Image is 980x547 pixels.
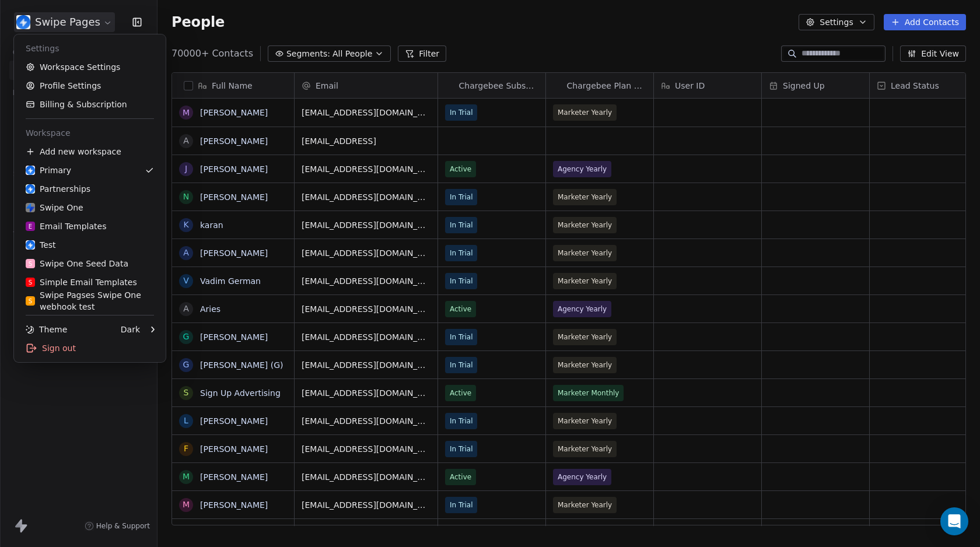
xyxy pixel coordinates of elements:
[26,239,56,251] div: Test
[29,260,32,268] span: S
[26,203,35,212] img: swipeone-app-icon.png
[121,324,140,335] div: Dark
[19,95,161,114] a: Billing & Subscription
[26,183,90,195] div: Partnerships
[19,124,161,142] div: Workspace
[19,142,161,161] div: Add new workspace
[26,258,128,269] div: Swipe One Seed Data
[29,297,32,306] span: S
[19,76,161,95] a: Profile Settings
[29,278,32,287] span: S
[26,324,67,335] div: Theme
[19,39,161,58] div: Settings
[29,222,32,231] span: E
[26,220,106,232] div: Email Templates
[26,289,154,313] div: Swipe Pagses Swipe One webhook test
[26,202,83,213] div: Swipe One
[26,164,71,176] div: Primary
[26,166,35,175] img: user_01J93QE9VH11XXZQZDP4TWZEES.jpg
[19,58,161,76] a: Workspace Settings
[26,184,35,194] img: user_01J93QE9VH11XXZQZDP4TWZEES.jpg
[26,240,35,250] img: user_01J93QE9VH11XXZQZDP4TWZEES.jpg
[19,339,161,357] div: Sign out
[26,276,137,288] div: Simple Email Templates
